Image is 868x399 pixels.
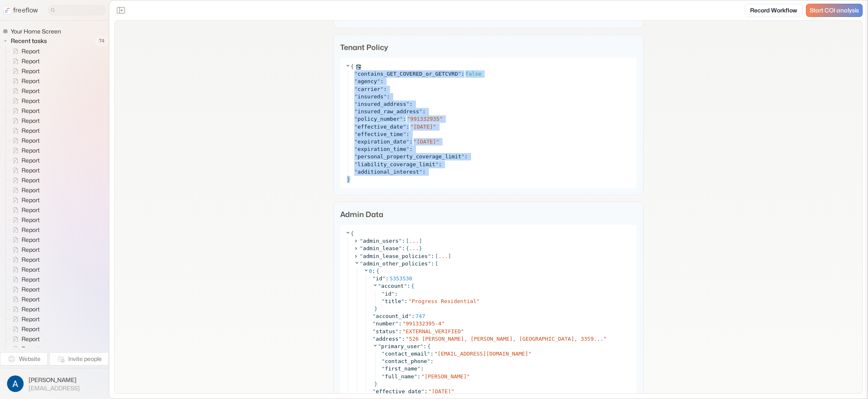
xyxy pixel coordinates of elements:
span: { [376,268,380,275]
span: " [458,71,461,77]
span: { [351,63,354,70]
span: " [395,320,399,327]
span: : [399,320,402,327]
span: " [414,139,417,145]
span: " [434,351,438,357]
span: ] [419,237,422,245]
span: : [406,131,409,137]
span: " [373,336,376,342]
span: Report [20,206,42,214]
span: " [373,313,376,319]
span: : [423,343,427,350]
span: " [428,260,431,267]
span: : [402,336,405,342]
span: 0 [369,268,372,274]
span: ... [409,237,418,245]
span: : [403,116,406,122]
span: " [406,146,409,152]
span: " [419,108,423,115]
span: " [408,313,411,319]
span: 991332395-4 [406,320,441,327]
span: : [431,260,434,268]
span: liability_coverage_limit [358,161,435,167]
span: } [374,381,377,387]
span: account [381,283,404,289]
span: " [428,253,431,259]
a: Report [6,314,43,324]
span: " [419,169,423,175]
button: Close the sidebar [114,4,127,17]
span: admin_lease_policies [363,253,428,259]
span: " [354,131,358,137]
a: Report [6,275,43,284]
span: ... [438,253,448,260]
span: Report [20,285,42,294]
span: Recent tasks [9,37,49,45]
span: " [528,351,531,357]
span: { [427,343,430,350]
span: additional_interest [358,169,419,175]
a: Report [6,245,43,255]
a: Report [6,294,43,304]
a: Record Workflow [745,4,803,17]
span: ... [409,245,418,252]
span: " [427,351,430,357]
a: Report [6,304,43,314]
span: " [461,328,464,334]
span: " [440,116,443,122]
span: : [422,169,426,175]
a: Report [6,255,43,265]
span: " [451,388,454,394]
span: " [406,139,409,145]
span: Start COI analysis [810,7,859,14]
span: " [378,343,381,349]
span: " [354,139,358,145]
span: " [354,78,358,84]
span: " [461,153,464,160]
span: EXTERNAL_VERIFIED [406,328,461,334]
span: expiration_date [358,139,406,145]
span: Report [20,127,42,135]
span: [ [435,260,438,268]
span: { [406,245,409,252]
span: : [372,268,375,275]
a: Report [6,225,43,235]
span: Report [20,236,42,244]
span: : [411,313,415,319]
span: Report [20,275,42,284]
span: title [385,298,401,304]
span: insured_address [358,101,406,107]
span: " [441,320,445,327]
span: account_id [376,313,408,319]
span: { [351,230,354,237]
span: : [399,328,402,334]
span: carrier [358,86,380,92]
span: " [403,124,406,130]
a: Start COI analysis [806,4,863,17]
span: first_name [385,366,417,372]
span: " [360,260,363,267]
span: Report [20,335,42,343]
span: : [421,366,424,372]
span: " [373,275,376,282]
span: [DATE] [414,124,433,130]
a: Report [6,46,43,56]
span: " [354,146,358,152]
span: Report [20,117,42,125]
span: " [354,116,358,122]
span: " [420,343,423,349]
span: contact_email [385,351,427,357]
span: " [354,169,358,175]
span: " [427,358,430,364]
a: Report [6,185,43,195]
span: " [354,86,358,92]
a: Report [6,136,43,146]
span: : [394,291,398,297]
span: " [395,328,399,334]
span: : [464,153,468,160]
img: profile [7,375,24,392]
span: [DATE] [432,388,451,394]
span: " [383,93,387,100]
span: expiration_time [358,146,406,152]
span: personal_property_coverage_limit [358,153,461,160]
